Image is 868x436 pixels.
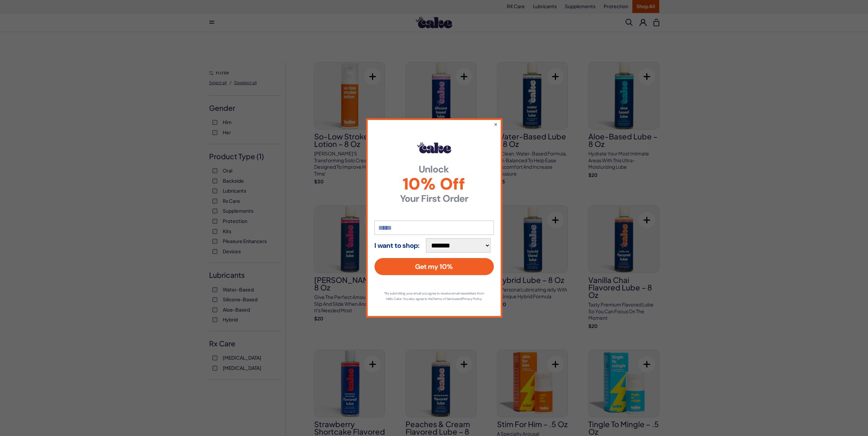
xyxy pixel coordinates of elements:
a: Terms of Service [433,297,457,301]
span: 10% Off [374,176,494,192]
a: Privacy Policy [462,297,481,301]
strong: I want to shop: [374,242,420,249]
img: Hello Cake [417,142,451,153]
strong: Your First Order [374,194,494,204]
button: Get my 10% [374,258,494,275]
strong: Unlock [374,165,494,174]
p: *By submitting your email you agree to receive email newsletters from Hello Cake. You also agree ... [381,291,487,302]
button: × [494,121,498,127]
